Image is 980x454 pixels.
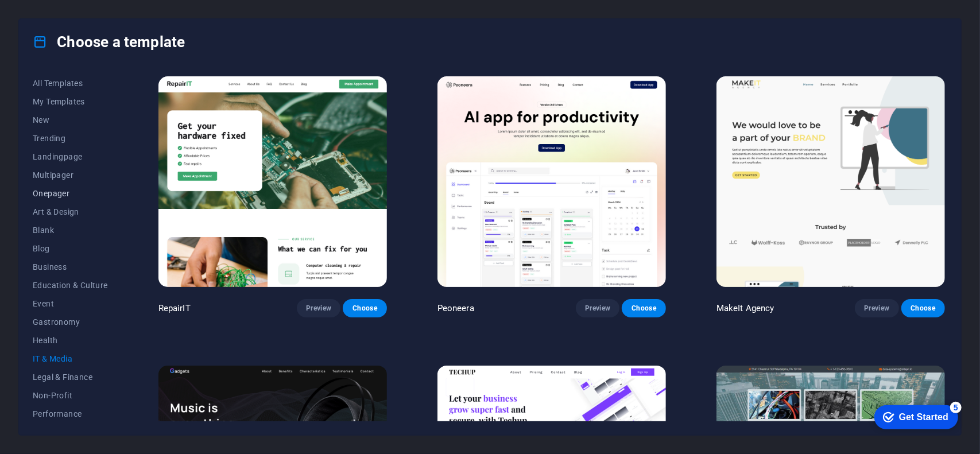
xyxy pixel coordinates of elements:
[33,115,108,125] span: New
[33,207,108,216] span: Art & Design
[33,189,108,198] span: Onepager
[33,368,108,386] button: Legal & Finance
[343,299,386,317] button: Choose
[33,148,108,166] button: Landingpage
[33,97,108,106] span: My Templates
[33,129,108,148] button: Trending
[33,92,108,111] button: My Templates
[855,299,898,317] button: Preview
[33,184,108,203] button: Onepager
[33,354,108,363] span: IT & Media
[33,350,108,368] button: IT & Media
[158,76,387,287] img: RepairIT
[33,258,108,276] button: Business
[33,294,108,313] button: Event
[33,313,108,331] button: Gastronomy
[33,134,108,143] span: Trending
[33,372,108,382] span: Legal & Finance
[33,405,108,423] button: Performance
[716,302,774,314] p: MakeIt Agency
[34,13,83,23] div: Get Started
[9,6,93,30] div: Get Started 5 items remaining, 0% complete
[576,299,619,317] button: Preview
[306,304,331,313] span: Preview
[33,33,185,51] h4: Choose a template
[33,281,108,290] span: Education & Culture
[33,152,108,161] span: Landingpage
[911,304,936,313] span: Choose
[33,111,108,129] button: New
[622,299,665,317] button: Choose
[901,299,945,317] button: Choose
[716,76,945,287] img: MakeIt Agency
[158,302,191,314] p: RepairIT
[297,299,340,317] button: Preview
[33,74,108,92] button: All Templates
[33,166,108,184] button: Multipager
[33,409,108,418] span: Performance
[33,391,108,400] span: Non-Profit
[33,244,108,253] span: Blog
[33,226,108,235] span: Blank
[352,304,377,313] span: Choose
[437,76,666,287] img: Peoneera
[33,239,108,258] button: Blog
[33,203,108,221] button: Art & Design
[33,79,108,88] span: All Templates
[33,331,108,350] button: Health
[33,170,108,180] span: Multipager
[631,304,656,313] span: Choose
[33,317,108,327] span: Gastronomy
[85,2,96,14] div: 5
[864,304,889,313] span: Preview
[33,276,108,294] button: Education & Culture
[585,304,610,313] span: Preview
[33,262,108,271] span: Business
[33,336,108,345] span: Health
[33,299,108,308] span: Event
[437,302,474,314] p: Peoneera
[33,386,108,405] button: Non-Profit
[33,221,108,239] button: Blank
